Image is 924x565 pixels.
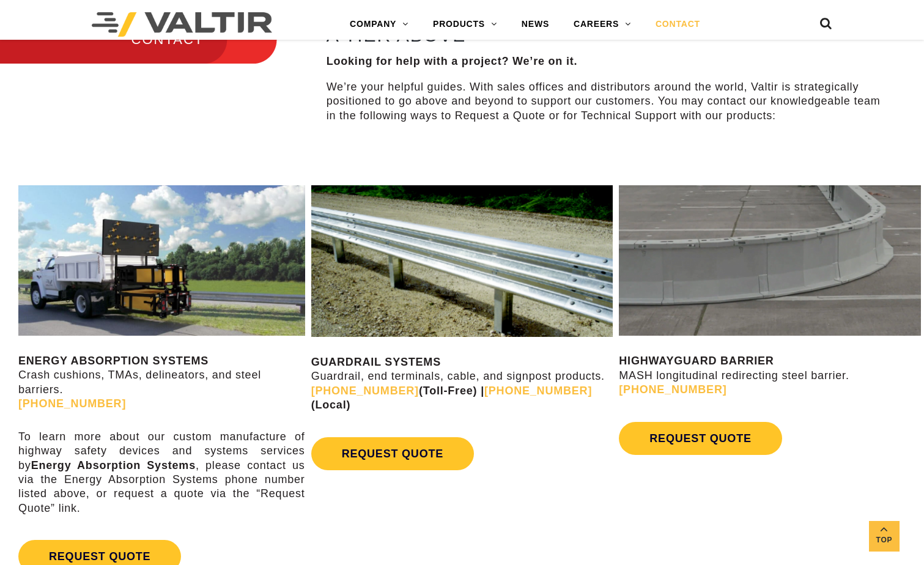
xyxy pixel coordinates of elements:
a: NEWS [509,12,561,37]
a: PRODUCTS [421,12,509,37]
strong: Looking for help with a project? We’re on it. [327,55,578,67]
strong: (Toll-Free) | (Local) [311,385,593,411]
strong: HIGHWAYGUARD BARRIER [619,355,774,367]
a: [PHONE_NUMBER] [484,385,592,397]
a: CAREERS [561,12,643,37]
strong: ENERGY ABSORPTION SYSTEMS [18,355,209,367]
p: To learn more about our custom manufacture of highway safety devices and systems services by , pl... [18,430,305,515]
a: [PHONE_NUMBER] [311,385,419,397]
a: REQUEST QUOTE [311,437,474,470]
p: We’re your helpful guides. With sales offices and distributors around the world, Valtir is strate... [327,80,891,123]
p: MASH longitudinal redirecting steel barrier. [619,354,921,397]
a: CONTACT [643,12,712,37]
a: [PHONE_NUMBER] [619,383,726,396]
img: SS180M Contact Us Page Image [18,185,305,336]
a: COMPANY [338,12,421,37]
a: Top [869,521,900,552]
strong: GUARDRAIL SYSTEMS [311,356,441,368]
a: [PHONE_NUMBER] [18,397,126,410]
img: Radius-Barrier-Section-Highwayguard3 [619,185,921,336]
strong: Energy Absorption Systems [31,459,196,471]
p: Guardrail, end terminals, cable, and signpost products. [311,355,613,413]
img: Valtir [92,12,272,37]
p: Crash cushions, TMAs, delineators, and steel barriers. [18,354,305,412]
a: REQUEST QUOTE [619,422,782,455]
span: Top [869,533,900,547]
img: Guardrail Contact Us Page Image [311,185,613,337]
